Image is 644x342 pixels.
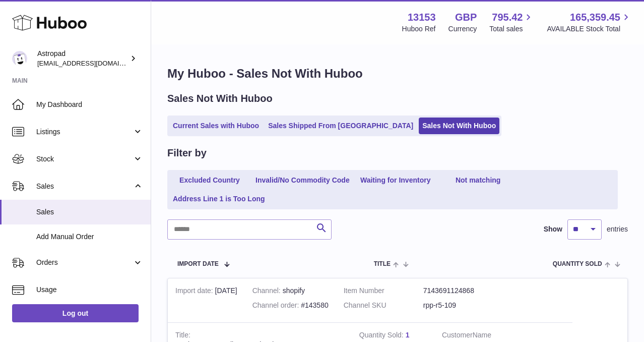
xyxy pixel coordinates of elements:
strong: Quantity Sold [359,331,406,341]
span: Sales [36,182,133,191]
span: Total sales [489,24,534,34]
a: Log out [12,304,139,322]
dt: Channel SKU [344,301,423,310]
span: Listings [36,127,133,137]
div: Currency [448,24,477,34]
strong: Channel [252,287,283,297]
div: shopify [252,286,329,296]
dd: 7143691124868 [423,286,503,296]
a: Waiting for Inventory [355,172,436,189]
span: Customer [442,331,473,339]
span: Add Manual Order [36,232,143,242]
span: Orders [36,258,133,267]
span: [EMAIL_ADDRESS][DOMAIN_NAME] [37,59,148,67]
span: Sales [36,207,143,217]
span: AVAILABLE Stock Total [547,24,632,34]
a: Sales Not With Huboo [419,118,499,134]
dt: Item Number [344,286,423,296]
span: Usage [36,285,143,295]
span: My Dashboard [36,100,143,109]
a: 1 [406,331,410,339]
span: 795.42 [492,11,523,24]
a: Excluded Country [169,172,250,189]
a: 165,359.45 AVAILABLE Stock Total [547,11,632,34]
a: Invalid/No Commodity Code [252,172,353,189]
a: Current Sales with Huboo [169,118,263,134]
img: matt@astropad.com [12,51,27,66]
div: Astropad [37,49,128,68]
strong: Channel order [252,301,301,312]
label: Show [544,224,562,234]
strong: 13153 [408,11,436,24]
h2: Sales Not With Huboo [167,92,273,105]
span: Stock [36,154,133,164]
span: Import date [177,261,219,267]
a: Not matching [438,172,519,189]
span: 165,359.45 [570,11,620,24]
span: entries [607,224,628,234]
a: Sales Shipped From [GEOGRAPHIC_DATA] [265,118,417,134]
strong: GBP [455,11,477,24]
span: Title [374,261,391,267]
h2: Filter by [167,146,207,160]
a: 795.42 Total sales [489,11,534,34]
dt: Name [442,330,503,340]
strong: Import date [175,287,215,297]
a: Address Line 1 is Too Long [169,191,269,207]
td: [DATE] [168,278,245,323]
strong: Title [175,331,190,341]
h1: My Huboo - Sales Not With Huboo [167,66,628,82]
span: Quantity Sold [553,261,602,267]
div: #143580 [252,301,329,310]
div: Huboo Ref [402,24,436,34]
dd: rpp-r5-109 [423,301,503,310]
